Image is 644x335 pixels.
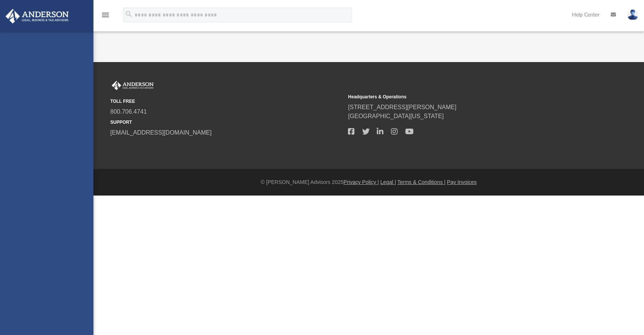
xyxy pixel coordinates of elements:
[110,119,343,126] small: SUPPORT
[101,10,110,19] i: menu
[447,179,477,185] a: Pay Invoices
[397,179,446,185] a: Terms & Conditions |
[125,10,133,18] i: search
[627,9,638,20] img: User Pic
[110,98,343,105] small: TOLL FREE
[110,129,212,136] a: [EMAIL_ADDRESS][DOMAIN_NAME]
[343,179,379,185] a: Privacy Policy |
[348,93,580,100] small: Headquarters & Operations
[3,9,71,24] img: Anderson Advisors Platinum Portal
[93,178,644,186] div: © [PERSON_NAME] Advisors 2025
[101,14,110,19] a: menu
[110,108,147,115] a: 800.706.4741
[348,113,444,119] a: [GEOGRAPHIC_DATA][US_STATE]
[380,179,396,185] a: Legal |
[110,81,155,90] img: Anderson Advisors Platinum Portal
[348,104,456,110] a: [STREET_ADDRESS][PERSON_NAME]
